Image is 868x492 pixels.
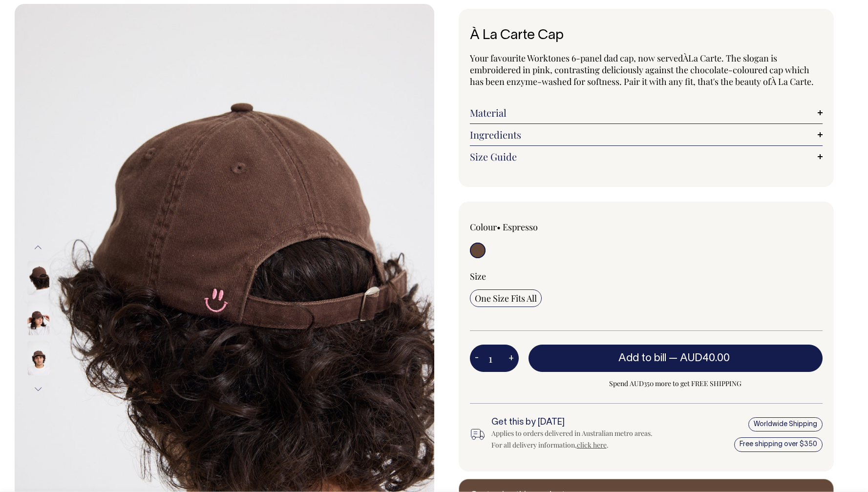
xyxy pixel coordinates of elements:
[27,301,49,335] img: espresso
[470,289,542,307] input: One Size Fits All
[577,440,607,450] a: click here
[503,221,538,233] label: Espresso
[529,378,823,389] span: Spend AUD350 more to get FREE SHIPPING
[491,428,662,451] div: Applies to orders delivered in Australian metro areas. For all delivery information, .
[470,28,823,43] h1: À La Carte Cap
[680,353,730,363] span: AUD40.00
[529,345,823,372] button: Add to bill —AUD40.00
[31,378,45,400] button: Next
[491,418,662,428] h6: Get this by [DATE]
[470,129,823,141] a: Ingredients
[470,107,823,119] a: Material
[470,270,823,282] div: Size
[618,353,666,363] span: Add to bill
[497,221,501,233] span: •
[470,52,823,87] p: Your favourite Worktones 6-panel dad cap, now served La Carte. The slogan is embroidered in pink,...
[683,52,688,64] span: À
[470,221,611,233] div: Colour
[504,348,519,368] button: +
[511,76,814,87] span: nzyme-washed for softness. Pair it with any fit, that's the beauty of À La Carte.
[470,348,484,368] button: -
[31,236,45,258] button: Previous
[669,353,732,363] span: —
[470,151,823,163] a: Size Guide
[475,292,537,304] span: One Size Fits All
[27,341,49,375] img: espresso
[27,261,49,295] img: espresso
